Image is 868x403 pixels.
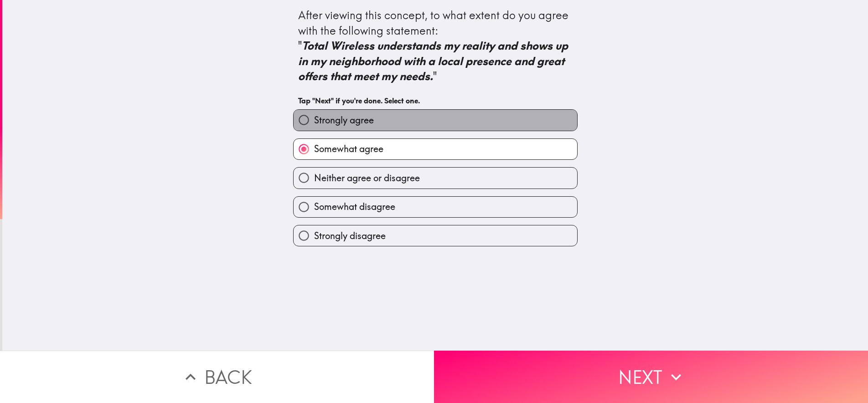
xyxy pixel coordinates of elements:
[314,230,386,242] span: Strongly disagree
[294,110,577,130] button: Strongly agree
[294,168,577,188] button: Neither agree or disagree
[314,200,395,213] span: Somewhat disagree
[294,197,577,217] button: Somewhat disagree
[314,114,374,127] span: Strongly agree
[434,351,868,403] button: Next
[294,225,577,246] button: Strongly disagree
[298,8,573,84] div: After viewing this concept, to what extent do you agree with the following statement: " "
[314,143,383,155] span: Somewhat agree
[294,139,577,159] button: Somewhat agree
[298,96,573,106] h6: Tap "Next" if you're done. Select one.
[298,39,571,83] i: Total Wireless understands my reality and shows up in my neighborhood with a local presence and g...
[314,172,420,184] span: Neither agree or disagree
